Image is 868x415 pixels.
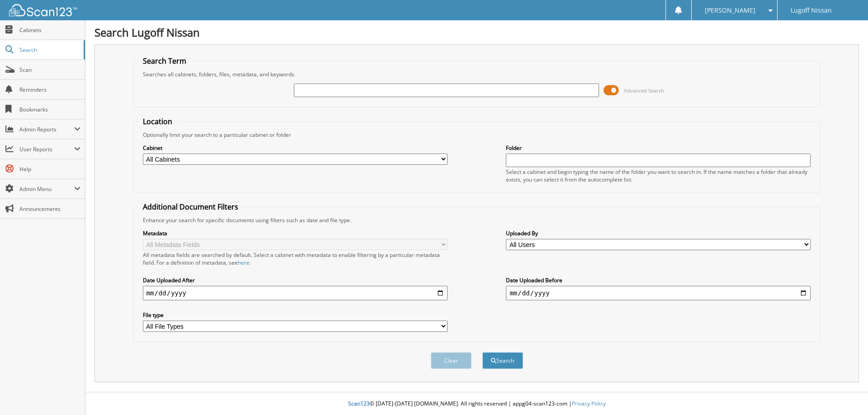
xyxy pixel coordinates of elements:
span: Help [19,165,80,173]
div: Optionally limit your search to a particular cabinet or folder [138,131,816,139]
span: Scan [19,66,80,74]
div: Enhance your search for specific documents using filters such as date and file type. [138,216,816,224]
a: here [238,259,250,266]
label: Cabinet [143,144,448,152]
span: Scan123 [348,400,370,407]
label: File type [143,311,448,319]
h1: Search Lugoff Nissan [94,25,859,40]
span: Admin Menu [19,185,74,193]
span: Search [19,46,79,54]
span: User Reports [19,145,74,153]
div: All metadata fields are searched by default. Select a cabinet with metadata to enable filtering b... [143,251,448,266]
span: Admin Reports [19,126,74,133]
span: Reminders [19,86,80,93]
div: Select a cabinet and begin typing the name of the folder you want to search in. If the name match... [506,168,811,183]
span: Advanced Search [624,87,664,94]
label: Folder [506,144,811,152]
div: Searches all cabinets, folders, files, metadata, and keywords [138,70,816,78]
span: Lugoff Nissan [791,8,832,13]
img: scan123-logo-white.svg [9,4,77,16]
legend: Search Term [138,56,191,66]
span: Cabinets [19,26,80,34]
legend: Location [138,117,177,126]
input: start [143,286,448,300]
span: [PERSON_NAME] [705,8,755,13]
span: Announcements [19,205,80,213]
label: Date Uploaded After [143,276,448,284]
span: Bookmarks [19,106,80,113]
button: Clear [431,352,472,369]
div: © [DATE]-[DATE] [DOMAIN_NAME]. All rights reserved | appg04-scan123-com | [85,393,868,415]
input: end [506,286,811,300]
a: Privacy Policy [572,400,606,407]
label: Uploaded By [506,229,811,237]
label: Metadata [143,229,448,237]
label: Date Uploaded Before [506,276,811,284]
button: Search [482,352,523,369]
legend: Additional Document Filters [138,202,243,212]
